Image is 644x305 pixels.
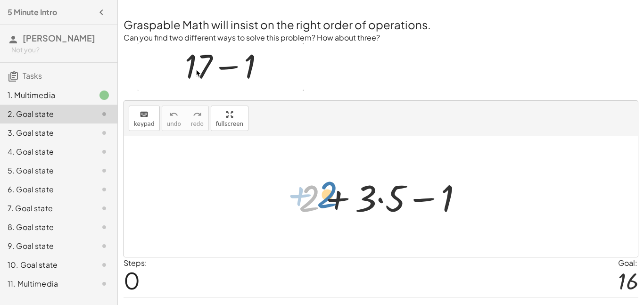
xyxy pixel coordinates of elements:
i: Task not started. [99,278,110,289]
span: [PERSON_NAME] [23,33,95,43]
p: Can you find two different ways to solve this problem? How about three? [124,33,638,43]
div: Not you? [11,45,110,55]
i: Task not started. [99,127,110,139]
i: keyboard [140,109,149,120]
button: fullscreen [211,106,248,131]
div: 4. Goal state [8,146,83,157]
i: Task not started. [99,203,110,214]
div: 8. Goal state [8,222,83,233]
label: Steps: [124,258,147,268]
div: 2. Goal state [8,108,83,120]
div: 7. Goal state [8,203,83,214]
i: Task not started. [99,240,110,252]
i: undo [169,109,178,120]
span: undo [167,121,181,127]
i: Task finished. [99,90,110,101]
span: 0 [124,266,140,295]
div: 6. Goal state [8,184,83,195]
i: Task not started. [99,222,110,233]
span: redo [191,121,204,127]
i: Task not started. [99,259,110,271]
div: 1. Multimedia [8,90,83,101]
button: redoredo [186,106,209,131]
div: 3. Goal state [8,127,83,139]
h4: 5 Minute Intro [8,7,57,18]
div: 11. Multimedia [8,278,83,289]
div: 5. Goal state [8,165,83,176]
h2: Graspable Math will insist on the right order of operations. [124,16,638,33]
i: Task not started. [99,108,110,120]
i: Task not started. [99,146,110,157]
i: Task not started. [99,184,110,195]
span: keypad [134,121,155,127]
div: 9. Goal state [8,240,83,252]
img: c98fd760e6ed093c10ccf3c4ca28a3dcde0f4c7a2f3786375f60a510364f4df2.gif [138,43,304,91]
i: Task not started. [99,165,110,176]
span: Tasks [23,71,42,81]
span: fullscreen [216,121,243,127]
i: redo [193,109,202,120]
div: 10. Goal state [8,259,83,271]
button: keyboardkeypad [129,106,160,131]
div: Goal: [618,257,638,269]
button: undoundo [162,106,186,131]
